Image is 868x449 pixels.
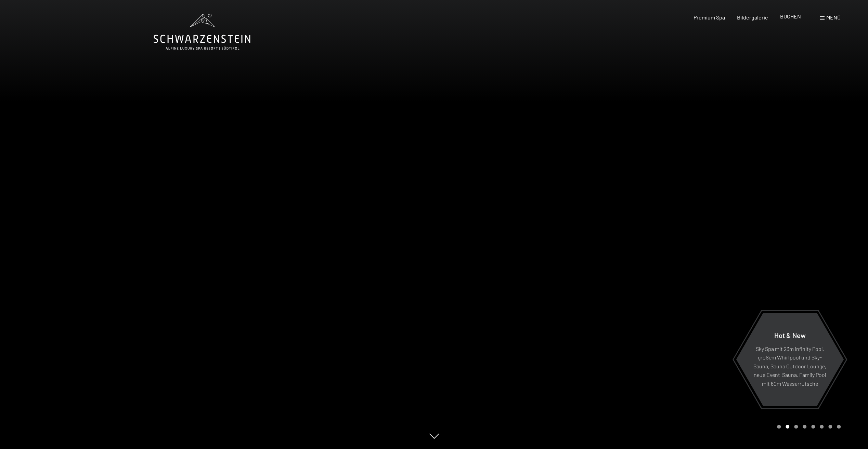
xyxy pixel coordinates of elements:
div: Carousel Page 5 [811,425,815,428]
a: BUCHEN [780,13,801,19]
a: Hot & New Sky Spa mit 23m Infinity Pool, großem Whirlpool und Sky-Sauna, Sauna Outdoor Lounge, ne... [736,312,844,406]
div: Carousel Page 8 [837,425,841,428]
div: Carousel Page 2 (Current Slide) [786,425,789,428]
div: Carousel Pagination [775,425,841,428]
div: Carousel Page 7 [828,425,832,428]
span: Menü [826,14,841,21]
div: Carousel Page 1 [777,425,781,428]
span: Hot & New [774,331,806,339]
a: Premium Spa [693,14,725,21]
div: Carousel Page 6 [820,425,824,428]
p: Sky Spa mit 23m Infinity Pool, großem Whirlpool und Sky-Sauna, Sauna Outdoor Lounge, neue Event-S... [753,344,827,388]
a: Bildergalerie [737,14,768,21]
div: Carousel Page 4 [803,425,806,428]
div: Carousel Page 3 [794,425,798,428]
